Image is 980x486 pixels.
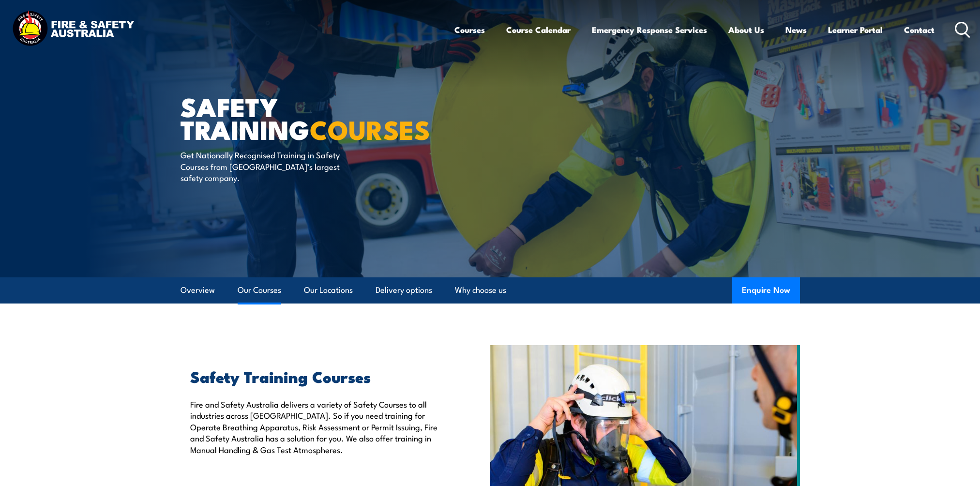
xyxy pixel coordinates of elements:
[904,17,935,43] a: Contact
[785,17,807,43] a: News
[181,95,420,140] h1: Safety Training
[592,17,707,43] a: Emergency Response Services
[506,17,571,43] a: Course Calendar
[728,17,764,43] a: About Us
[190,369,446,383] h2: Safety Training Courses
[181,277,215,303] a: Overview
[190,398,446,455] p: Fire and Safety Australia delivers a variety of Safety Courses to all industries across [GEOGRAPH...
[238,277,281,303] a: Our Courses
[376,277,432,303] a: Delivery options
[454,17,485,43] a: Courses
[310,108,430,149] strong: COURSES
[455,277,506,303] a: Why choose us
[828,17,883,43] a: Learner Portal
[732,277,800,304] button: Enquire Now
[181,149,357,183] p: Get Nationally Recognised Training in Safety Courses from [GEOGRAPHIC_DATA]’s largest safety comp...
[304,277,353,303] a: Our Locations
